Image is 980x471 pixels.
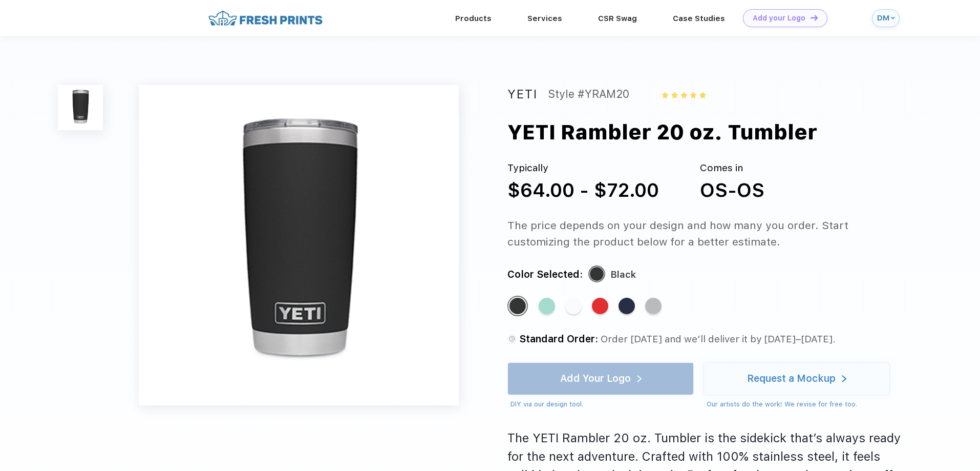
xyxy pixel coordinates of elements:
[842,375,846,383] img: white arrow
[700,161,764,176] div: Comes in
[507,267,583,283] div: Color Selected:
[598,14,637,23] a: CSR Swag
[700,176,764,204] div: OS-OS
[662,92,668,98] img: yellow_star.svg
[507,176,659,204] div: $64.00 - $72.00
[877,14,888,23] div: DM
[671,92,677,98] img: yellow_star.svg
[619,298,635,314] div: Navy
[507,161,659,176] div: Typically
[510,399,694,409] div: DIY via our design tool.
[539,298,555,314] div: Seafoam
[699,92,706,98] img: yellow_star.svg
[592,298,608,314] div: Corporate Red
[565,298,582,314] div: White
[455,14,492,23] a: Products
[507,334,517,343] img: standard order
[507,85,537,104] div: YETI
[811,15,818,21] img: DT
[205,9,326,27] img: fo%20logo%202.webp
[507,217,909,250] div: The price depends on your design and how many you order. Start customizing the product below for ...
[548,85,629,104] div: Style #YRAM20
[527,14,562,23] a: Services
[753,14,805,23] div: Add your Logo
[507,117,817,148] div: YETI Rambler 20 oz. Tumbler
[645,298,662,314] div: Stainless Steel
[139,85,459,405] img: func=resize&h=640
[509,298,526,314] div: Black
[601,333,836,345] span: Order [DATE] and we’ll deliver it by [DATE]–[DATE].
[58,85,103,130] img: func=resize&h=100
[747,374,836,384] div: Request a Mockup
[681,92,687,98] img: yellow_star.svg
[519,333,598,345] span: Standard Order:
[690,92,696,98] img: yellow_star.svg
[610,267,636,283] div: Black
[891,16,895,20] img: arrow_down_blue.svg
[707,399,890,409] div: Our artists do the work! We revise for free too.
